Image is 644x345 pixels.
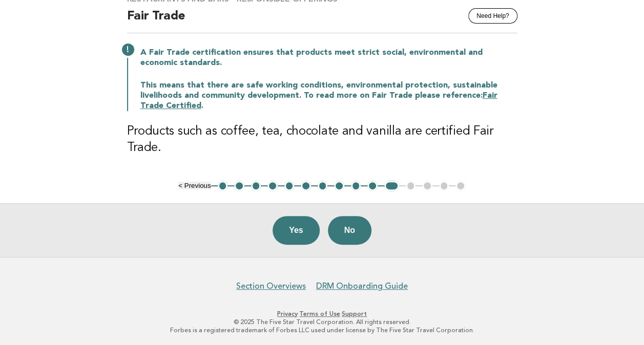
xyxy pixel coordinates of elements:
h2: Fair Trade [127,8,517,33]
a: Support [342,310,367,317]
h3: Products such as coffee, tea, chocolate and vanilla are certified Fair Trade. [127,123,517,156]
button: 8 [334,181,344,191]
p: © 2025 The Five Star Travel Corporation. All rights reserved. [14,318,630,326]
button: 10 [367,181,378,191]
p: This means that there are safe working conditions, environmental protection, sustainable liveliho... [140,80,517,111]
p: A Fair Trade certification ensures that products meet strict social, environmental and economic s... [140,48,517,68]
button: Yes [273,216,320,245]
button: 1 [218,181,228,191]
p: · · [14,310,630,318]
a: Terms of Use [299,310,340,317]
button: 2 [234,181,244,191]
button: 9 [351,181,361,191]
a: DRM Onboarding Guide [316,281,408,291]
button: 6 [301,181,311,191]
button: 7 [318,181,328,191]
button: < Previous [178,182,211,189]
button: 3 [251,181,261,191]
button: 11 [384,181,399,191]
p: Forbes is a registered trademark of Forbes LLC used under license by The Five Star Travel Corpora... [14,326,630,334]
button: No [328,216,371,245]
button: 5 [284,181,295,191]
button: 4 [267,181,278,191]
a: Section Overviews [236,281,306,291]
a: Privacy [277,310,298,317]
button: Need Help? [468,8,517,24]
